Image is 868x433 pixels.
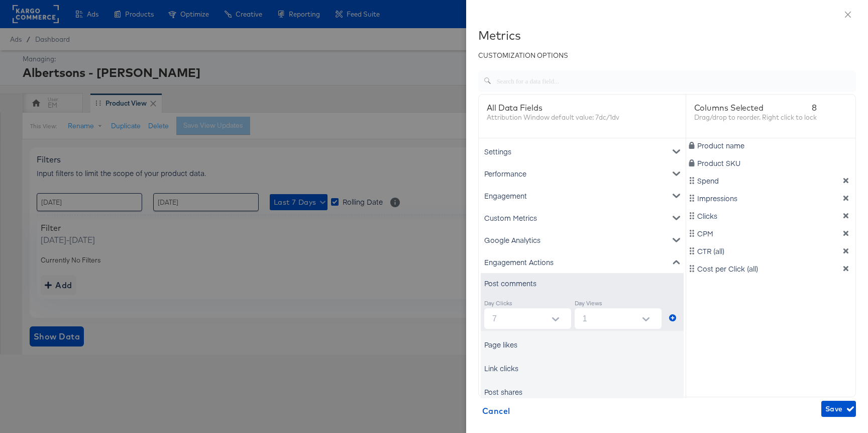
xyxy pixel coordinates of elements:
[812,103,817,113] span: 8
[825,403,852,415] span: Save
[484,299,512,307] span: Day Clicks
[481,185,684,207] div: Engagement
[575,299,602,307] span: Day Views
[479,138,686,398] div: metrics-list
[487,103,619,113] div: All Data Fields
[638,312,654,327] button: Open
[481,251,684,273] div: Engagement Actions
[487,113,619,122] div: Attribution Window default value: 7dc/1dv
[697,140,744,150] span: Product name
[688,264,854,274] div: Cost per Click (all)
[478,51,856,60] div: CUSTOMIZATION OPTIONS
[484,387,522,397] div: Post shares
[688,246,854,256] div: CTR (all)
[481,207,684,229] div: Custom Metrics
[481,162,684,185] div: Performance
[548,312,563,327] button: Open
[697,211,717,221] span: Clicks
[484,339,517,350] div: Page likes
[697,158,740,168] span: Product SKU
[697,228,713,238] span: CPM
[697,246,724,256] span: CTR (all)
[491,66,856,88] input: Search for a data field...
[688,211,854,221] div: Clicks
[481,229,684,251] div: Google Analytics
[844,11,852,19] span: close
[697,193,737,203] span: Impressions
[478,28,856,42] div: Metrics
[688,176,854,186] div: Spend
[484,363,518,373] div: Link clicks
[481,140,684,162] div: Settings
[694,113,817,122] div: Drag/drop to reorder. Right click to lock
[688,228,854,238] div: CPM
[484,278,536,288] div: Post comments
[686,95,856,398] div: dimension-list
[697,264,758,274] span: Cost per Click (all)
[821,401,856,417] button: Save
[482,404,510,418] span: Cancel
[697,176,719,186] span: Spend
[478,401,514,421] button: Cancel
[688,193,854,203] div: Impressions
[694,103,817,113] div: Columns Selected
